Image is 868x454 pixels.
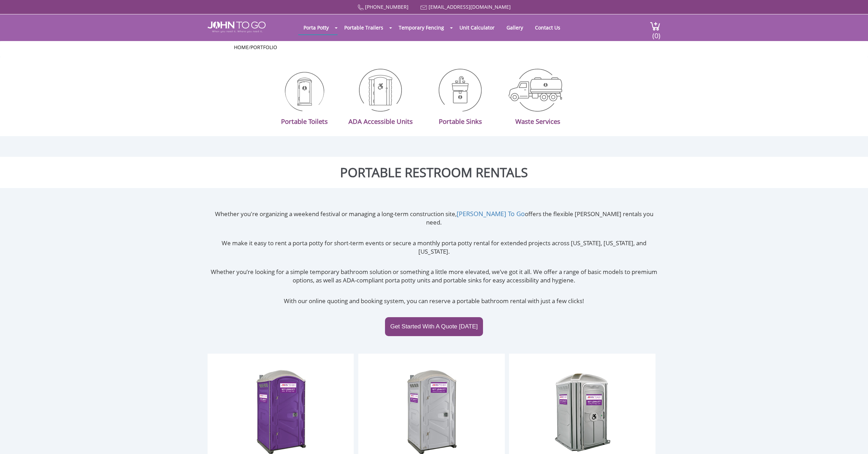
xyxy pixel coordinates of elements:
[393,21,449,34] a: Temporary Fencing
[365,4,409,10] a: [PHONE_NUMBER]
[234,44,249,51] a: Home
[208,209,660,227] p: Whether you're organizing a weekend festival or managing a long-term construction site, offers th...
[208,297,660,305] p: With our online quoting and booking system, you can reserve a portable bathroom rental with just ...
[433,69,487,126] a: Portable Sinks
[281,69,328,126] a: Portable Toilets
[208,239,660,256] p: We make it easy to rent a porta potty for short-term events or secure a monthly porta potty renta...
[457,209,525,218] a: [PERSON_NAME] To Go
[298,21,334,34] a: Porta Potty
[285,69,324,112] img: Porta Potties
[385,317,483,336] a: Get Started With A Quote [DATE]
[352,69,409,112] img: Porta Potties
[530,21,566,34] a: Contact Us
[508,69,568,112] img: Porta Potties
[234,44,634,51] ul: /
[348,112,413,126] div: ADA Accessible Units
[208,268,660,285] p: Whether you’re looking for a simple temporary bathroom solution or something a little more elevat...
[501,21,528,34] a: Gallery
[650,21,660,31] img: cart a
[433,69,487,112] img: Porta Potties
[250,44,277,51] a: Portfolio
[433,112,487,126] div: Portable Sinks
[652,25,660,40] span: (0)
[420,5,427,10] img: Mail
[840,426,868,454] button: Live Chat
[508,69,568,126] a: Waste Services
[208,21,266,33] img: JOHN to go
[454,21,500,34] a: Unit Calculator
[358,5,364,11] img: Call
[281,112,328,126] div: Portable Toilets
[348,69,413,126] a: ADA Accessible Units
[508,112,568,126] div: Waste Services
[429,4,511,10] a: [EMAIL_ADDRESS][DOMAIN_NAME]
[339,21,389,34] a: Portable Trailers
